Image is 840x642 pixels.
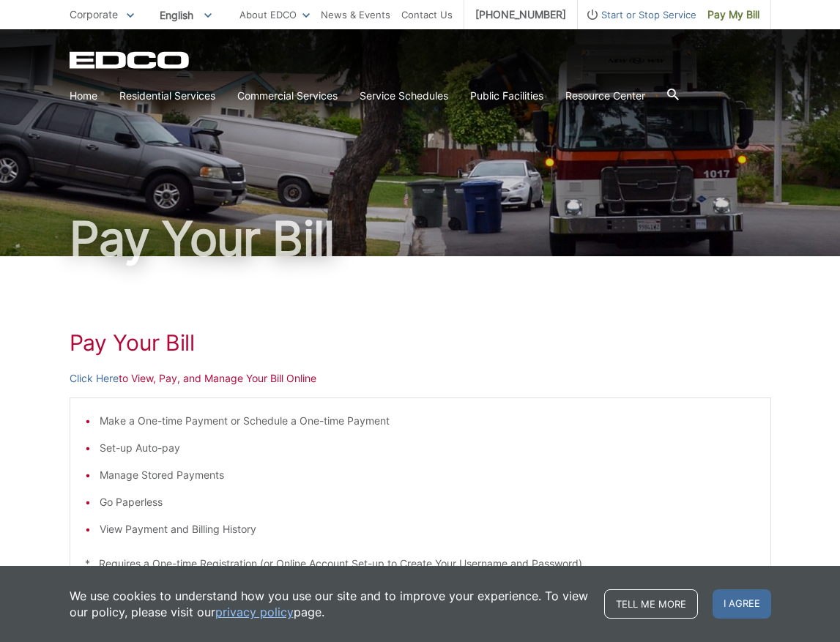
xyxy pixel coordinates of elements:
li: Make a One-time Payment or Schedule a One-time Payment [100,413,756,429]
p: * Requires a One-time Registration (or Online Account Set-up to Create Your Username and Password) [85,556,756,572]
li: Set-up Auto-pay [100,440,756,456]
p: to View, Pay, and Manage Your Bill Online [70,370,771,387]
a: EDCD logo. Return to the homepage. [70,51,191,69]
span: Pay My Bill [707,7,759,23]
a: Home [70,88,97,104]
a: Commercial Services [237,88,338,104]
li: Manage Stored Payments [100,467,756,483]
a: Service Schedules [360,88,448,104]
a: About EDCO [239,7,310,23]
a: privacy policy [215,604,294,620]
span: I agree [713,589,771,619]
li: View Payment and Billing History [100,521,756,537]
li: Go Paperless [100,494,756,510]
a: Residential Services [119,88,215,104]
a: Click Here [70,370,119,387]
a: Resource Center [565,88,645,104]
a: News & Events [321,7,390,23]
span: Corporate [70,8,118,20]
p: We use cookies to understand how you use our site and to improve your experience. To view our pol... [70,588,590,620]
span: English [149,3,223,27]
h1: Pay Your Bill [70,215,771,262]
h1: Pay Your Bill [70,329,771,356]
a: Public Facilities [470,88,543,104]
a: Tell me more [604,589,698,619]
a: Contact Us [401,7,453,23]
